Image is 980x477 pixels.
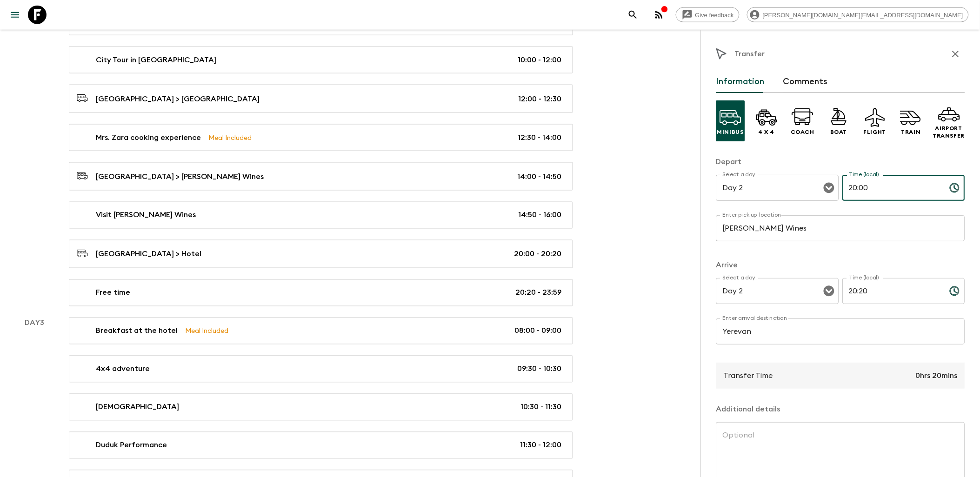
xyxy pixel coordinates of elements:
[96,132,201,143] p: Mrs. Zara cooking experience
[933,125,965,139] p: Airport Transfer
[69,356,573,383] a: 4x4 adventure09:30 - 10:30
[515,287,561,298] p: 20:20 - 23:59
[69,279,573,306] a: Free time20:20 - 23:59
[676,7,740,22] a: Give feedback
[759,128,775,136] p: 4 x 4
[843,278,942,304] input: hh:mm
[946,282,964,300] button: Choose time, selected time is 8:20 PM
[69,394,573,421] a: [DEMOGRAPHIC_DATA]10:30 - 11:30
[716,156,965,167] p: Depart
[520,402,561,413] p: 10:30 - 11:30
[69,124,573,151] a: Mrs. Zara cooking experienceMeal Included12:30 - 14:00
[514,249,561,260] p: 20:00 - 20:20
[849,274,880,282] label: Time (local)
[69,202,573,229] a: Visit [PERSON_NAME] Wines14:50 - 16:00
[208,132,252,143] p: Meal Included
[69,240,573,268] a: [GEOGRAPHIC_DATA] > Hotel20:00 - 20:20
[514,325,561,337] p: 08:00 - 09:00
[716,404,965,415] p: Additional details
[96,210,196,221] p: Visit [PERSON_NAME] Wines
[723,211,782,219] label: Enter pick up location
[690,12,739,19] span: Give feedback
[517,171,561,182] p: 14:00 - 14:50
[520,440,561,451] p: 11:30 - 12:00
[96,171,264,182] p: [GEOGRAPHIC_DATA] > [PERSON_NAME] Wines
[724,370,773,381] p: Transfer Time
[624,6,642,24] button: search adventures
[849,171,880,179] label: Time (local)
[517,364,561,375] p: 09:30 - 10:30
[96,364,150,375] p: 4x4 adventure
[758,12,968,19] span: [PERSON_NAME][DOMAIN_NAME][EMAIL_ADDRESS][DOMAIN_NAME]
[783,71,828,93] button: Comments
[6,6,24,24] button: menu
[69,46,573,73] a: City Tour in [GEOGRAPHIC_DATA]10:00 - 12:00
[831,128,847,136] p: Boat
[747,7,969,22] div: [PERSON_NAME][DOMAIN_NAME][EMAIL_ADDRESS][DOMAIN_NAME]
[69,432,573,459] a: Duduk Performance11:30 - 12:00
[916,370,958,381] p: 0hrs 20mins
[723,171,756,179] label: Select a day
[518,54,561,66] p: 10:00 - 12:00
[901,128,921,136] p: Train
[69,318,573,344] a: Breakfast at the hotelMeal Included08:00 - 09:00
[717,128,744,136] p: Minibus
[823,285,836,298] button: Open
[185,326,228,336] p: Meal Included
[96,54,216,66] p: City Tour in [GEOGRAPHIC_DATA]
[518,93,561,105] p: 12:00 - 12:30
[791,128,815,136] p: Coach
[716,71,765,93] button: Information
[864,128,887,136] p: Flight
[723,274,756,282] label: Select a day
[518,210,561,221] p: 14:50 - 16:00
[96,325,178,337] p: Breakfast at the hotel
[716,259,965,271] p: Arrive
[96,440,167,451] p: Duduk Performance
[823,181,836,194] button: Open
[69,162,573,191] a: [GEOGRAPHIC_DATA] > [PERSON_NAME] Wines14:00 - 14:50
[723,314,788,322] label: Enter arrival destination
[96,249,201,260] p: [GEOGRAPHIC_DATA] > Hotel
[96,402,179,413] p: [DEMOGRAPHIC_DATA]
[843,175,942,201] input: hh:mm
[96,287,130,298] p: Free time
[946,179,964,197] button: Choose time, selected time is 8:00 PM
[735,48,765,60] p: Transfer
[11,318,58,329] p: Day 3
[69,85,573,113] a: [GEOGRAPHIC_DATA] > [GEOGRAPHIC_DATA]12:00 - 12:30
[96,93,260,105] p: [GEOGRAPHIC_DATA] > [GEOGRAPHIC_DATA]
[518,132,561,143] p: 12:30 - 14:00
